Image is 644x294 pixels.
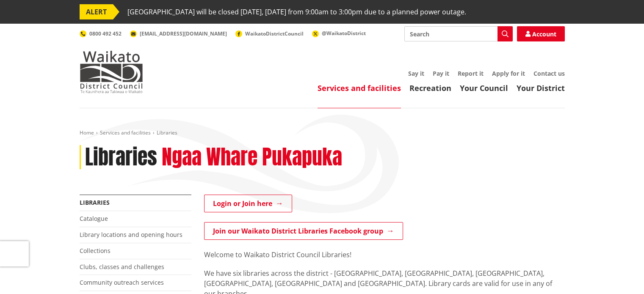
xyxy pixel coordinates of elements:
[322,30,366,37] span: @WaikatoDistrict
[80,4,113,19] span: ALERT
[433,69,449,77] a: Pay it
[492,69,525,77] a: Apply for it
[80,30,122,37] a: 0800 492 452
[204,222,403,240] a: Join our Waikato District Libraries Facebook group
[204,195,292,212] a: Login or Join here
[80,129,94,136] a: Home
[130,30,227,37] a: [EMAIL_ADDRESS][DOMAIN_NAME]
[80,263,164,271] a: Clubs, classes and challenges
[162,145,342,170] h2: Ngaa Whare Pukapuka
[80,214,108,223] a: Catalogue
[157,129,177,136] span: Libraries
[140,30,227,37] span: [EMAIL_ADDRESS][DOMAIN_NAME]
[127,4,466,19] span: [GEOGRAPHIC_DATA] will be closed [DATE], [DATE] from 9:00am to 3:00pm due to a planned power outage.
[204,250,565,260] p: Welcome to Waikato District Council Libraries!
[517,83,565,93] a: Your District
[235,30,304,37] a: WaikatoDistrictCouncil
[458,69,484,77] a: Report it
[85,145,157,170] h1: Libraries
[80,278,164,286] a: Community outreach services
[80,247,111,255] a: Collections
[409,83,451,93] a: Recreation
[100,129,151,136] a: Services and facilities
[80,231,182,239] a: Library locations and opening hours
[460,83,508,93] a: Your Council
[517,26,565,41] a: Account
[318,83,401,93] a: Services and facilities
[89,30,122,37] span: 0800 492 452
[80,129,565,137] nav: breadcrumb
[80,198,110,206] a: Libraries
[80,51,143,93] img: Waikato District Council - Te Kaunihera aa Takiwaa o Waikato
[404,26,513,41] input: Search input
[408,69,424,77] a: Say it
[312,30,366,37] a: @WaikatoDistrict
[533,69,565,77] a: Contact us
[245,30,304,37] span: WaikatoDistrictCouncil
